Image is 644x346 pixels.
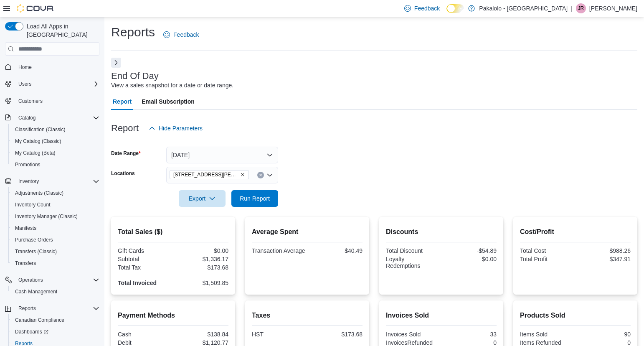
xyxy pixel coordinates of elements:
span: Cash Management [12,287,99,297]
strong: Total Invoiced [118,280,157,286]
button: Promotions [8,159,103,170]
button: Inventory [2,176,103,187]
button: Reports [15,303,39,313]
div: $1,120.77 [175,339,229,346]
span: Inventory [18,178,39,185]
span: Cash Management [15,288,57,295]
span: Operations [15,275,99,285]
button: Customers [2,95,103,107]
button: Cash Management [8,286,103,298]
div: Justin Rochon [576,3,586,13]
span: Home [15,61,99,72]
span: Adjustments (Classic) [15,190,63,196]
button: Adjustments (Classic) [8,187,103,199]
span: 385 Tompkins Avenue [170,170,249,179]
span: Promotions [12,160,99,170]
input: Dark Mode [446,4,464,13]
span: Inventory Count [15,201,51,208]
button: Classification (Classic) [8,124,103,135]
span: Load All Apps in [GEOGRAPHIC_DATA] [23,22,99,39]
button: Open list of options [266,172,273,178]
a: Transfers (Classic) [12,247,60,257]
span: Inventory Manager (Classic) [15,213,78,220]
span: Feedback [173,31,199,39]
h2: Cost/Profit [520,227,631,237]
a: Transfers [12,258,39,268]
h2: Products Sold [520,310,631,321]
button: Inventory Manager (Classic) [8,211,103,222]
button: Remove 385 Tompkins Avenue from selection in this group [240,172,245,177]
h2: Total Sales ($) [118,227,228,237]
div: $988.26 [577,247,631,254]
div: Total Discount [386,247,440,254]
span: Report [113,93,132,110]
h2: Invoices Sold [386,310,497,321]
a: My Catalog (Classic) [12,136,65,146]
h3: End Of Day [111,71,159,81]
h2: Payment Methods [118,310,228,321]
button: Canadian Compliance [8,314,103,326]
div: Total Cost [520,247,574,254]
h3: Report [111,123,139,133]
button: Reports [2,303,103,314]
a: Manifests [12,223,40,233]
span: Catalog [15,113,99,123]
span: Email Subscription [142,93,195,110]
a: Feedback [160,26,202,43]
div: Debit [118,339,172,346]
button: Clear input [257,172,264,178]
a: My Catalog (Beta) [12,148,59,158]
p: Pakalolo - [GEOGRAPHIC_DATA] [479,3,568,13]
label: Date Range [111,150,141,157]
div: Items Refunded [520,339,574,346]
button: Transfers (Classic) [8,246,103,257]
div: $40.49 [309,247,363,254]
span: Operations [18,277,43,283]
button: Export [179,190,226,207]
span: JR [578,3,584,13]
div: Total Profit [520,256,574,262]
span: My Catalog (Classic) [15,138,61,145]
div: View a sales snapshot for a date or date range. [111,81,233,90]
p: [PERSON_NAME] [589,3,637,13]
button: Hide Parameters [145,120,206,137]
h1: Reports [111,24,155,41]
button: My Catalog (Classic) [8,135,103,147]
div: $138.84 [175,331,229,338]
span: Dashboards [15,328,48,335]
img: Cova [17,4,54,13]
span: Home [18,64,32,71]
span: Classification (Classic) [12,125,99,135]
div: Loyalty Redemptions [386,256,440,269]
span: Transfers (Classic) [12,247,99,257]
span: Customers [18,98,43,104]
span: Adjustments (Classic) [12,188,99,198]
button: Operations [2,274,103,286]
div: $173.68 [309,331,363,338]
button: Transfers [8,257,103,269]
span: My Catalog (Classic) [12,136,99,146]
h2: Taxes [252,310,363,321]
button: Users [15,79,35,89]
div: $0.00 [443,256,497,262]
span: Customers [15,96,99,106]
a: Adjustments (Classic) [12,188,67,198]
div: $347.91 [577,256,631,262]
button: Inventory Count [8,199,103,211]
span: Users [15,79,99,89]
span: Inventory Count [12,200,99,210]
div: -$54.89 [443,247,497,254]
span: Inventory Manager (Classic) [12,211,99,221]
a: Dashboards [12,327,52,337]
h2: Discounts [386,227,497,237]
a: Dashboards [8,326,103,338]
button: Catalog [2,112,103,124]
a: Inventory Count [12,200,54,210]
div: 0 [443,339,497,346]
button: Manifests [8,222,103,234]
div: Transaction Average [252,247,306,254]
div: Gift Cards [118,247,172,254]
a: Customers [15,96,46,106]
a: Purchase Orders [12,235,56,245]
